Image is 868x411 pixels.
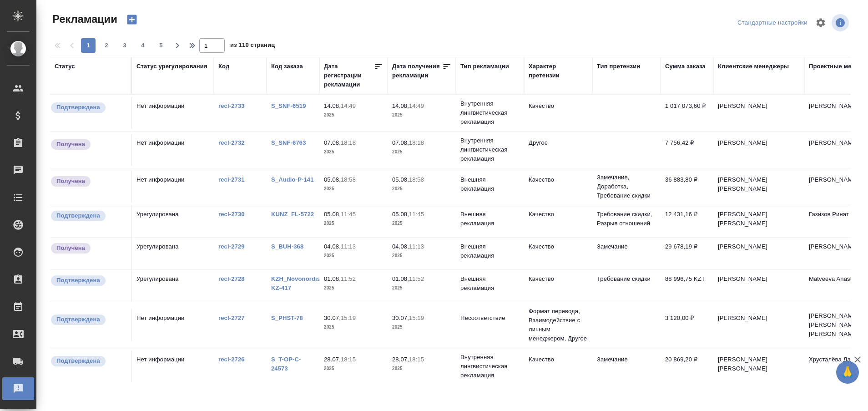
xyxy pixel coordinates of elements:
[218,211,245,218] a: recl-2730
[218,62,229,71] div: Код
[661,309,713,341] td: 3 120,00 ₽
[592,270,661,302] td: Требование скидки
[409,315,424,321] p: 15:19
[392,184,451,193] p: 2025
[409,243,424,250] p: 11:13
[271,315,303,321] a: S_PHST-78
[392,356,409,363] p: 28.07,
[392,219,451,228] p: 2025
[524,171,592,203] td: Качество
[392,139,409,146] p: 07.08,
[392,315,409,321] p: 30.07,
[324,147,383,157] p: 2025
[409,139,424,146] p: 18:18
[55,62,75,71] div: Статус
[218,102,245,109] a: recl-2733
[456,95,524,131] td: Внутренняя лингвистическая рекламация
[324,102,341,109] p: 14.08,
[132,171,214,203] td: Нет информации
[592,205,661,237] td: Требование скидки, Разрыв отношений
[409,275,424,282] p: 11:52
[392,211,409,218] p: 05.08,
[324,364,383,373] p: 2025
[324,176,341,183] p: 05.08,
[324,211,341,218] p: 05.08,
[713,309,804,341] td: [PERSON_NAME]
[341,275,356,282] p: 11:52
[271,176,314,183] a: S_Audio-P-141
[840,363,855,382] span: 🙏
[713,97,804,129] td: [PERSON_NAME]
[661,350,713,382] td: 20 869,20 ₽
[56,140,85,149] p: Получена
[456,132,524,168] td: Внутренняя лингвистическая рекламация
[392,102,409,109] p: 14.08,
[524,238,592,269] td: Качество
[136,62,207,71] div: Статус урегулирования
[661,205,713,237] td: 12 431,16 ₽
[324,243,341,250] p: 04.08,
[271,139,306,146] a: S_SNF-6763
[56,211,100,220] p: Подтверждена
[132,309,214,341] td: Нет информации
[456,238,524,269] td: Внешняя рекламация
[218,275,245,282] a: recl-2728
[597,62,640,71] div: Тип претензии
[392,275,409,282] p: 01.08,
[324,275,341,282] p: 01.08,
[132,238,214,269] td: Урегулирована
[154,41,168,50] span: 5
[592,168,661,205] td: Замечание, Доработка, Требование скидки
[271,356,301,372] a: S_T-OP-C-24573
[324,315,341,321] p: 30.07,
[271,62,303,71] div: Код заказа
[524,134,592,166] td: Другое
[524,270,592,302] td: Качество
[392,284,451,293] p: 2025
[392,364,451,373] p: 2025
[341,102,356,109] p: 14:49
[409,176,424,183] p: 18:58
[132,97,214,129] td: Нет информации
[661,171,713,203] td: 36 883,80 ₽
[132,134,214,166] td: Нет информации
[341,176,356,183] p: 18:58
[99,41,114,50] span: 2
[56,177,85,186] p: Получена
[665,62,706,71] div: Сумма заказа
[154,38,168,53] button: 5
[460,62,509,71] div: Тип рекламации
[713,205,804,237] td: [PERSON_NAME] [PERSON_NAME]
[324,356,341,363] p: 28.07,
[592,350,661,382] td: Замечание
[324,184,383,193] p: 2025
[324,323,383,332] p: 2025
[661,270,713,302] td: 88 996,75 KZT
[524,302,592,348] td: Формат перевода, Взаимодействие с личным менеджером, Другое
[524,97,592,129] td: Качество
[392,62,442,80] div: Дата получения рекламации
[832,14,851,31] span: Посмотреть информацию
[218,243,245,250] a: recl-2729
[392,111,451,120] p: 2025
[713,270,804,302] td: [PERSON_NAME]
[409,356,424,363] p: 18:15
[324,111,383,120] p: 2025
[661,238,713,269] td: 29 678,19 ₽
[132,350,214,382] td: Нет информации
[718,62,789,71] div: Клиентские менеджеры
[56,356,100,365] p: Подтверждена
[56,315,100,324] p: Подтверждена
[117,38,132,53] button: 3
[324,251,383,260] p: 2025
[392,251,451,260] p: 2025
[524,205,592,237] td: Качество
[456,309,524,341] td: Несоответствие
[392,176,409,183] p: 05.08,
[324,139,341,146] p: 07.08,
[218,139,245,146] a: recl-2732
[341,356,356,363] p: 18:15
[271,102,306,109] a: S_SNF-6519
[456,348,524,385] td: Внутренняя лингвистическая рекламация
[230,40,275,53] span: из 110 страниц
